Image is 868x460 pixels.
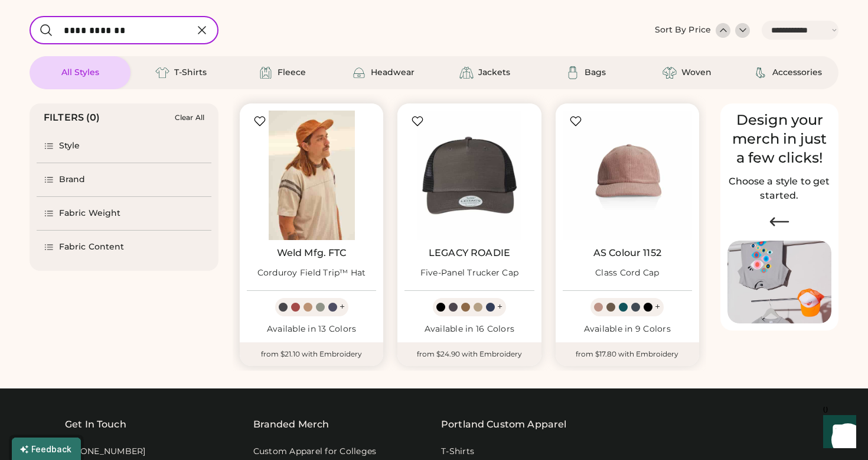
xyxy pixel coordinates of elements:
[681,67,712,79] div: Woven
[277,247,347,259] a: Weld Mfg. FTC
[563,323,692,335] div: Available in 9 Colors
[247,323,376,335] div: Available in 13 Colors
[663,66,677,80] img: Woven Icon
[259,66,273,80] img: Fleece Icon
[340,300,345,313] div: +
[240,342,383,366] div: from $21.10 with Embroidery
[556,342,699,366] div: from $17.80 with Embroidery
[429,247,510,259] a: LEGACY ROADIE
[727,174,831,203] h2: Choose a style to get started.
[655,24,711,36] div: Sort By Price
[371,67,415,79] div: Headwear
[585,67,606,79] div: Bags
[441,446,474,458] a: T-Shirts
[253,446,377,458] a: Custom Apparel for Colleges
[772,67,822,79] div: Accessories
[727,241,831,324] img: Image of Lisa Congdon Eye Print on T-Shirt and Hat
[727,111,831,167] div: Design your merch in just a few clicks!
[59,241,124,253] div: Fabric Content
[59,208,120,219] div: Fabric Weight
[278,67,306,79] div: Fleece
[352,66,366,80] img: Headwear Icon
[497,300,502,313] div: +
[247,111,376,240] img: Weld Mfg. FTC Corduroy Field Trip™ Hat
[404,111,534,240] img: LEGACY ROADIE Five-Panel Trucker Cap
[253,417,329,432] div: Branded Merch
[441,417,566,432] a: Portland Custom Apparel
[61,67,99,79] div: All Styles
[59,174,86,186] div: Brand
[478,67,510,79] div: Jackets
[812,407,863,458] iframe: Front Chat
[65,417,126,432] div: Get In Touch
[595,267,660,279] div: Class Cord Cap
[420,267,519,279] div: Five-Panel Trucker Cap
[593,247,661,259] a: AS Colour 1152
[257,267,366,279] div: Corduroy Field Trip™ Hat
[459,66,474,80] img: Jackets Icon
[65,446,146,458] div: [PHONE_NUMBER]
[59,140,80,152] div: Style
[44,111,100,125] div: FILTERS (0)
[174,67,207,79] div: T-Shirts
[397,342,541,366] div: from $24.90 with Embroidery
[753,66,768,80] img: Accessories Icon
[566,66,580,80] img: Bags Icon
[175,114,204,122] div: Clear All
[655,300,660,313] div: +
[155,66,169,80] img: T-Shirts Icon
[404,323,534,335] div: Available in 16 Colors
[563,111,692,240] img: AS Colour 1152 Class Cord Cap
